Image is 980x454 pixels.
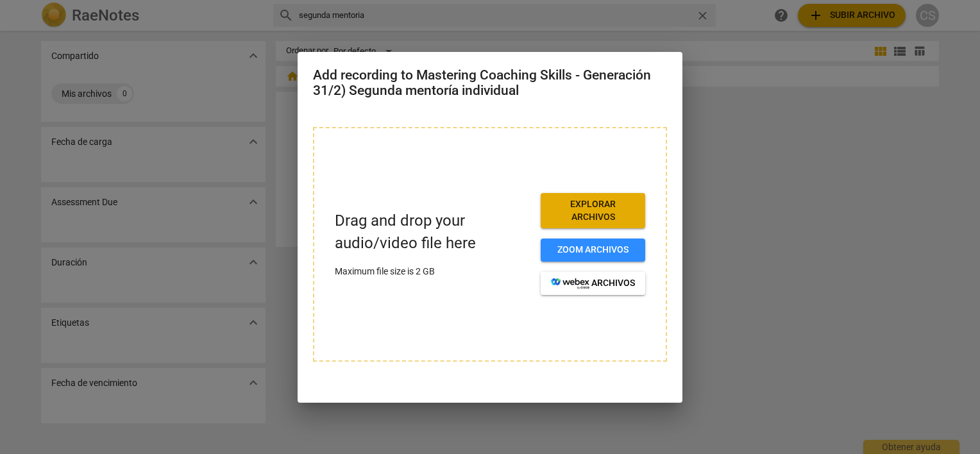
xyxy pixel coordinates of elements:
[551,244,635,256] span: Zoom archivos
[551,198,635,223] span: Explorar archivos
[335,265,530,278] p: Maximum file size is 2 GB
[551,277,635,290] span: archivos
[541,272,645,295] button: archivos
[541,239,645,262] button: Zoom archivos
[313,67,667,99] h2: Add recording to Mastering Coaching Skills - Generación 31/2) Segunda mentoría individual
[335,210,530,255] p: Drag and drop your audio/video file here
[541,193,645,228] button: Explorar archivos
